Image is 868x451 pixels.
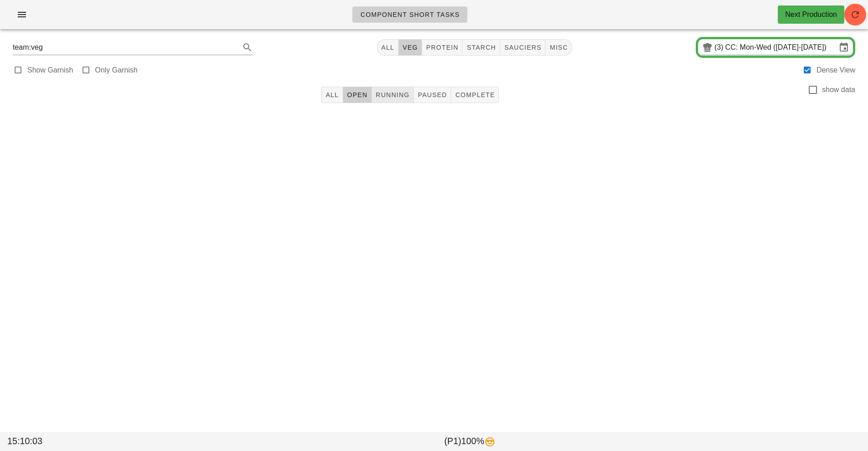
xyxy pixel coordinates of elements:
[347,91,368,98] span: Open
[466,44,496,51] span: starch
[372,87,414,103] button: Running
[422,39,462,56] button: protein
[549,44,568,51] span: misc
[402,44,418,51] span: veg
[343,87,372,103] button: Open
[462,39,500,56] button: starch
[377,39,399,56] button: All
[321,87,343,103] button: All
[500,39,546,56] button: sauciers
[822,85,855,94] label: show data
[455,91,495,98] span: Complete
[545,39,572,56] button: misc
[817,66,855,75] label: Dense View
[399,39,422,56] button: veg
[504,44,542,51] span: sauciers
[375,91,410,98] span: Running
[714,43,725,52] div: (3)
[352,6,467,23] a: Component Short Tasks
[417,91,447,98] span: Paused
[27,66,73,75] label: Show Garnish
[325,91,339,98] span: All
[426,44,458,51] span: protein
[451,87,499,103] button: Complete
[785,9,837,20] div: Next Production
[414,87,451,103] button: Paused
[95,66,138,75] label: Only Garnish
[381,44,395,51] span: All
[360,11,460,18] span: Component Short Tasks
